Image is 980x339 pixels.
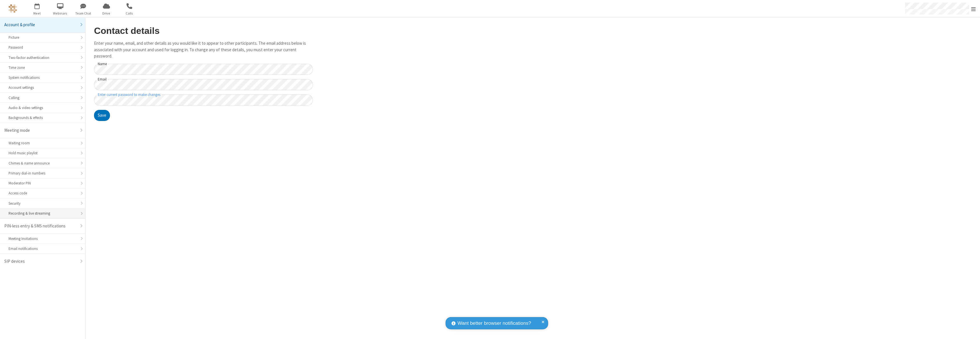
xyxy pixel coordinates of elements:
div: Time zone [9,65,77,70]
div: Access code [9,190,77,196]
span: Calls [119,11,140,16]
div: Calling [9,95,77,100]
div: Chimes & name announce [9,161,77,166]
div: System notifications [9,75,77,80]
div: Primary dial-in numbers [9,170,77,176]
div: Email notifications [9,246,77,251]
span: Drive [96,11,117,16]
div: PIN-less entry & SMS notifications [4,223,77,229]
div: SIP devices [4,258,77,265]
span: Webinars [50,11,71,16]
input: Enter current password to make changes [94,94,313,106]
div: Password [9,45,77,50]
div: Recording & live streaming [9,211,77,216]
div: Picture [9,35,77,40]
div: Audio & video settings [9,105,77,110]
button: Save [94,110,110,121]
div: Waiting room [9,140,77,146]
div: Meeting Invitations [9,236,77,241]
p: Enter your name, email, and other details as you would like it to appear to other participants. T... [94,40,313,59]
div: Moderator PIN [9,180,77,186]
div: Two-factor authentication [9,55,77,60]
input: Name [94,64,313,75]
img: QA Selenium DO NOT DELETE OR CHANGE [9,4,17,13]
div: Account & profile [4,22,77,28]
span: Team Chat [73,11,94,16]
div: Account settings [9,85,77,90]
h2: Contact details [94,26,313,36]
span: Want better browser notifications? [458,320,531,327]
div: Security [9,201,77,206]
span: Meet [26,11,48,16]
div: Backgrounds & effects [9,115,77,120]
input: Email [94,79,313,90]
div: Hold music playlist [9,150,77,156]
div: Meeting mode [4,127,77,134]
